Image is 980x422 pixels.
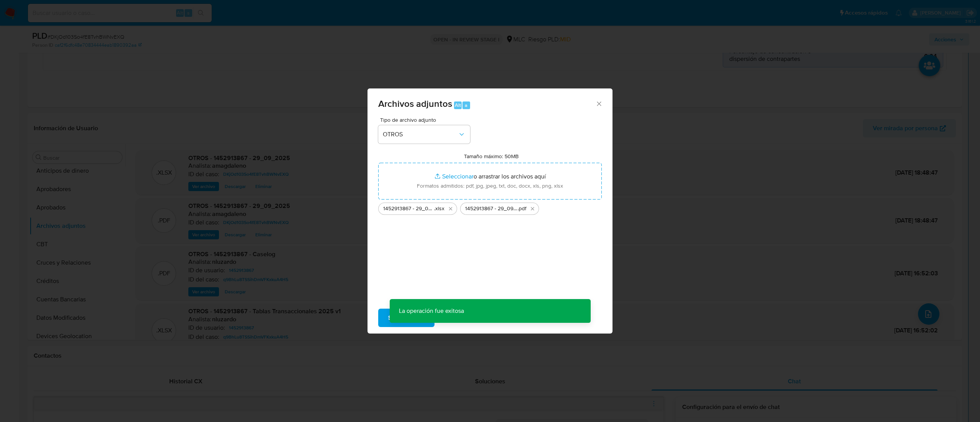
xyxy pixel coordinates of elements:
button: Eliminar 1452913867 - 29_09_2025.xlsx [446,204,455,213]
button: Eliminar 1452913867 - 29_09_2025.pdf [528,204,537,213]
span: OTROS [383,131,458,138]
span: Archivos adjuntos [378,97,452,110]
span: Tipo de archivo adjunto [380,117,472,123]
span: .xlsx [434,205,444,213]
button: Subir archivo [378,309,434,327]
label: Tamaño máximo: 50MB [464,153,519,160]
span: a [465,101,467,109]
span: Subir archivo [388,309,425,326]
span: 1452913867 - 29_09_2025 [383,205,434,213]
p: La operación fue exitosa [390,299,473,323]
button: Cerrar [595,100,602,107]
ul: Archivos seleccionados [378,200,602,215]
span: 1452913867 - 29_09_2025 [465,205,518,213]
span: Cancelar [448,309,472,326]
button: OTROS [378,125,470,144]
span: Alt [455,101,461,109]
span: .pdf [518,205,526,213]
